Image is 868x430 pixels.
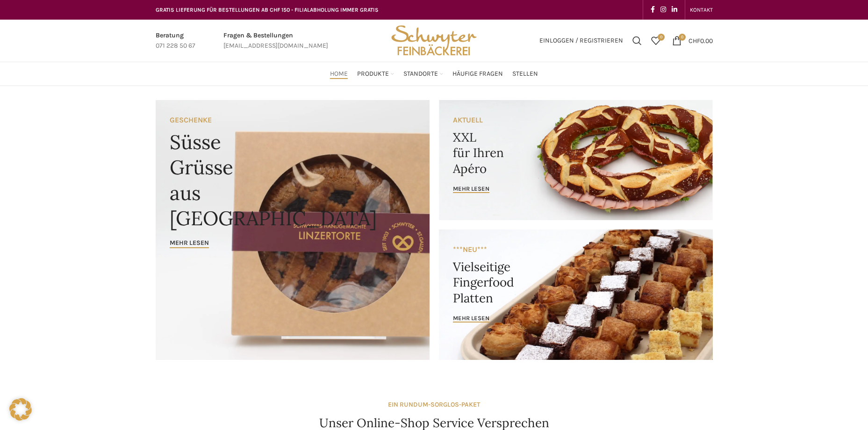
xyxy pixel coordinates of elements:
a: Instagram social link [658,3,669,16]
a: Site logo [388,36,480,44]
div: Main navigation [151,64,717,83]
div: Secondary navigation [685,0,717,19]
span: Stellen [512,70,538,79]
span: CHF [689,36,700,44]
a: Standorte [403,64,443,83]
img: Bäckerei Schwyter [388,20,480,62]
bdi: 0.00 [689,36,713,44]
a: 0 CHF0.00 [667,31,717,50]
a: 0 [646,31,665,50]
a: Home [330,64,348,83]
a: Infobox link [223,30,328,51]
strong: EIN RUNDUM-SORGLOS-PAKET [388,401,480,408]
a: Häufige Fragen [452,64,503,83]
span: Einloggen / Registrieren [539,37,623,44]
span: Home [330,70,348,79]
a: Infobox link [156,30,195,51]
span: Häufige Fragen [452,70,503,79]
span: KONTAKT [690,7,713,13]
a: Suchen [628,31,646,50]
div: Meine Wunschliste [646,31,665,50]
span: 0 [658,34,665,41]
a: Produkte [357,64,394,83]
a: Linkedin social link [669,3,680,16]
a: Einloggen / Registrieren [535,31,628,50]
a: Banner link [439,100,713,220]
a: Banner link [156,100,430,360]
a: Banner link [439,229,713,360]
span: Standorte [403,70,438,79]
a: Stellen [512,64,538,83]
span: 0 [679,34,686,41]
span: Produkte [357,70,389,79]
span: GRATIS LIEFERUNG FÜR BESTELLUNGEN AB CHF 150 - FILIALABHOLUNG IMMER GRATIS [156,7,379,13]
a: KONTAKT [690,0,713,19]
a: Facebook social link [648,3,658,16]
